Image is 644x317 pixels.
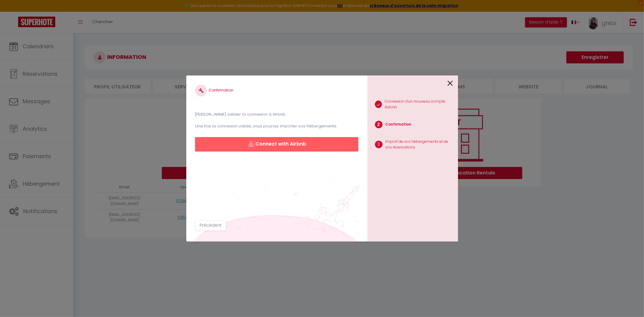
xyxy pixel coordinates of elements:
[385,99,453,110] p: Connexion d'un nouveau compte Airbnb
[386,139,453,150] p: Import de vos hébergements et de vos réservations
[386,122,412,127] p: Confirmation
[195,123,358,129] p: Une fois la connexion validé, vous pourrez importer vos hébergements.
[195,137,358,152] button: Connect with Airbnb
[195,111,358,117] p: [PERSON_NAME] valider la connexion à Airbnb.
[375,121,383,128] span: 2
[5,2,23,21] button: Ouvrir le widget de chat LiveChat
[375,141,383,148] span: 3
[195,85,358,97] h4: Confirmation
[195,220,226,231] button: Précédent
